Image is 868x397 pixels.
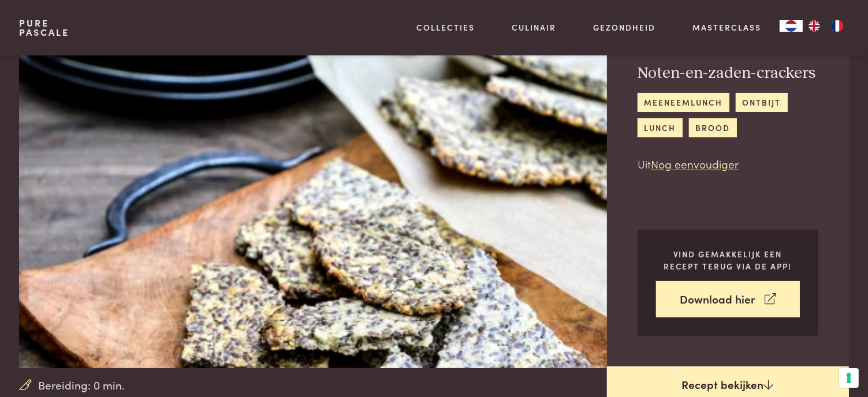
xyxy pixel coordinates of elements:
a: Gezondheid [593,21,655,33]
a: NL [780,20,803,32]
a: EN [803,20,826,32]
a: Download hier [656,281,800,317]
a: Culinair [512,21,556,33]
a: meeneemlunch [638,93,729,112]
a: brood [689,118,737,137]
a: Collecties [417,21,475,33]
p: Uit [638,156,818,173]
span: Bereiding: 0 min. [38,377,125,394]
p: Vind gemakkelijk een recept terug via de app! [656,248,800,272]
a: lunch [638,118,683,137]
aside: Language selected: Nederlands [780,20,849,32]
a: Nog eenvoudiger [651,156,739,171]
h2: Noten-en-zaden-crackers [638,63,818,84]
button: Uw voorkeuren voor toestemming voor trackingtechnologieën [839,368,859,388]
div: Language [780,20,803,32]
a: PurePascale [19,18,69,37]
a: ontbijt [736,93,788,112]
ul: Language list [803,20,849,32]
a: FR [826,20,849,32]
a: Masterclass [692,21,761,33]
